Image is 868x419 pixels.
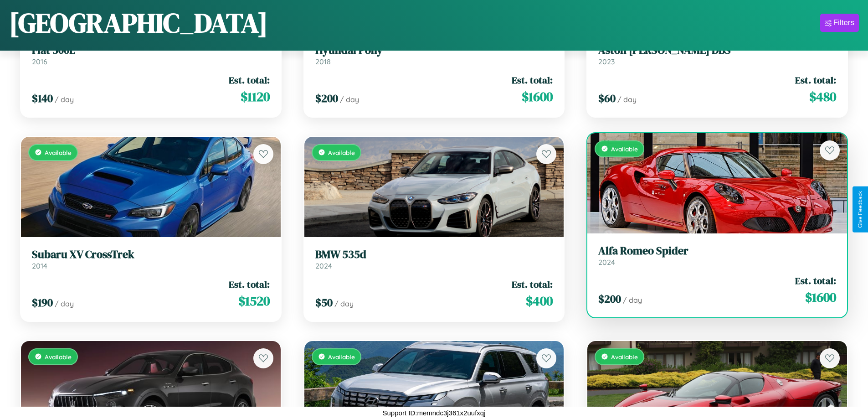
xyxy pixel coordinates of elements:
h3: Subaru XV CrossTrek [32,248,270,261]
span: $ 400 [526,292,553,310]
h3: Alfa Romeo Spider [598,244,836,258]
a: Aston [PERSON_NAME] DBS2023 [598,44,836,66]
div: Filters [833,18,854,27]
span: 2024 [598,258,615,267]
span: 2016 [32,57,47,66]
span: $ 1120 [241,88,270,106]
h3: Aston [PERSON_NAME] DBS [598,44,836,57]
span: Est. total: [512,73,553,87]
a: Alfa Romeo Spider2024 [598,244,836,267]
span: Available [45,149,72,156]
span: / day [55,95,74,104]
span: / day [617,95,637,104]
span: Est. total: [795,274,836,287]
a: Fiat 500L2016 [32,44,270,66]
span: $ 60 [598,91,616,106]
span: $ 200 [598,291,621,306]
span: 2014 [32,261,47,270]
span: Est. total: [229,73,270,87]
h1: [GEOGRAPHIC_DATA] [9,4,268,41]
span: Available [45,353,72,361]
span: 2024 [315,261,332,270]
span: $ 50 [315,295,333,310]
span: Est. total: [512,278,553,291]
h3: Hyundai Pony [315,44,553,57]
span: Available [328,353,355,361]
span: / day [340,95,359,104]
span: / day [334,299,354,308]
span: $ 480 [809,88,836,106]
button: Filters [820,14,859,32]
a: Subaru XV CrossTrek2014 [32,248,270,270]
span: Available [611,145,638,153]
h3: BMW 535d [315,248,553,261]
span: / day [55,299,74,308]
div: Give Feedback [857,191,863,228]
span: $ 1600 [522,88,553,106]
span: $ 200 [315,91,338,106]
span: Est. total: [229,278,270,291]
h3: Fiat 500L [32,44,270,57]
span: 2018 [315,57,331,66]
span: $ 1520 [238,292,270,310]
span: / day [623,295,642,305]
span: Available [611,353,638,361]
a: BMW 535d2024 [315,248,553,270]
p: Support ID: memndc3j361x2uufxqj [383,407,486,419]
span: $ 1600 [805,288,836,306]
span: $ 140 [32,91,53,106]
a: Hyundai Pony2018 [315,44,553,66]
span: 2023 [598,57,615,66]
span: Est. total: [795,73,836,87]
span: Available [328,149,355,156]
span: $ 190 [32,295,53,310]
